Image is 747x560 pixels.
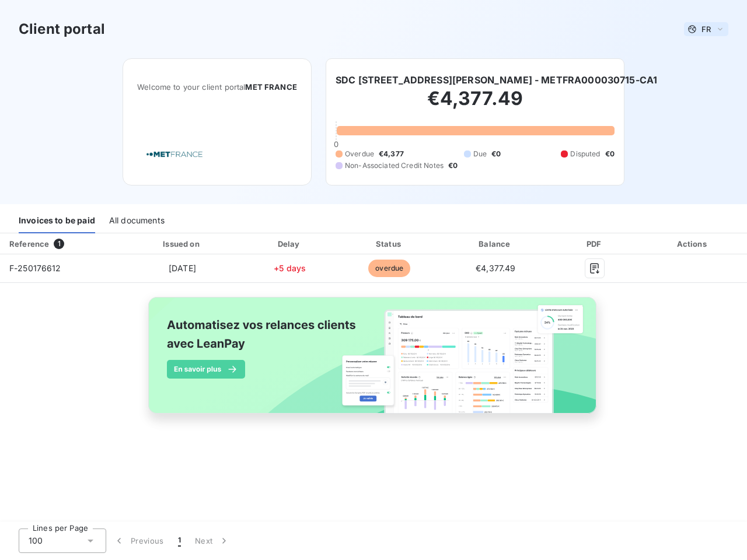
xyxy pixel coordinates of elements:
span: €4,377.49 [476,263,515,273]
span: [DATE] [169,263,196,273]
div: Issued on [126,238,239,250]
span: 1 [54,239,64,249]
span: 1 [178,535,181,547]
h6: SDC [STREET_ADDRESS][PERSON_NAME] - METFRA000030715-CA1 [336,73,657,87]
h2: €4,377.49 [336,87,615,122]
button: Previous [106,528,171,553]
div: Delay [243,238,336,250]
span: Overdue [345,149,374,159]
div: Status [341,238,438,250]
div: Balance [443,238,549,250]
span: +5 days [274,263,306,273]
span: 0 [334,139,338,149]
span: FR [701,24,711,34]
span: Disputed [570,149,600,159]
img: banner [138,290,609,433]
span: Due [473,149,487,159]
span: Welcome to your client portal [137,82,297,92]
span: MET FRANCE [245,82,297,92]
span: €0 [448,160,458,171]
div: Reference [9,239,49,249]
span: €4,377 [379,149,404,159]
div: PDF [553,238,636,250]
div: Actions [641,238,745,250]
span: F-250176612 [9,263,61,273]
button: Next [188,528,237,553]
div: All documents [109,209,165,233]
button: 1 [171,528,188,553]
span: €0 [491,149,501,159]
div: Invoices to be paid [19,209,95,233]
span: overdue [368,260,410,277]
span: 100 [29,535,43,547]
span: €0 [605,149,615,159]
h3: Client portal [19,19,105,40]
span: Non-Associated Credit Notes [345,160,444,171]
img: Company logo [137,138,212,171]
